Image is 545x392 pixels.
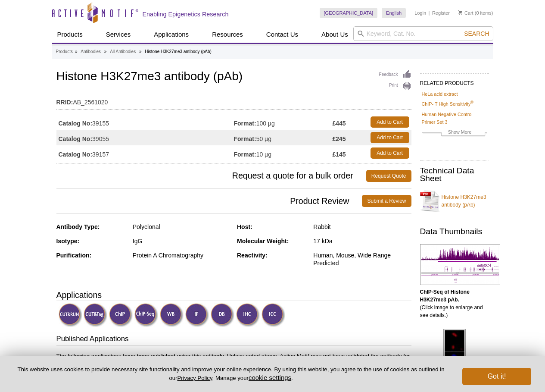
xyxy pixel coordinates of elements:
a: Register [432,10,450,16]
b: ChIP-Seq of Histone H3K27me3 pAb. [420,289,470,303]
strong: Format: [234,119,256,127]
a: Services [101,26,136,43]
strong: £145 [332,151,346,158]
span: Product Review [56,195,362,207]
a: English [382,8,406,18]
li: | [429,8,430,18]
a: ChIP-IT High Sensitivity® [422,100,473,108]
strong: RRID: [56,98,73,106]
strong: Antibody Type: [56,223,100,230]
a: Human Negative Control Primer Set 3 [422,110,487,126]
a: HeLa acid extract [422,90,458,98]
strong: Purification: [56,252,92,259]
input: Keyword, Cat. No. [353,26,493,41]
a: Privacy Policy [177,375,212,381]
span: Request a quote for a bulk order [56,170,366,182]
li: Histone H3K27me3 antibody (pAb) [145,49,212,54]
h1: Histone H3K27me3 antibody (pAb) [56,70,411,85]
div: Rabbit [313,223,411,231]
strong: Molecular Weight: [237,238,289,245]
strong: Format: [234,151,256,158]
p: This website uses cookies to provide necessary site functionality and improve your online experie... [14,366,448,382]
a: All Antibodies [110,48,136,56]
td: 50 µg [234,130,333,145]
button: Got it! [462,368,531,385]
div: 17 kDa [313,237,411,245]
a: Submit a Review [362,195,411,207]
span: Search [464,30,489,37]
div: Human, Mouse, Wide Range Predicted [313,251,411,267]
strong: Catalog No: [59,135,93,143]
td: 39055 [56,130,234,145]
a: About Us [316,26,353,43]
img: Immunohistochemistry Validated [236,303,260,327]
a: Cart [458,10,473,16]
h3: Applications [56,289,411,301]
strong: Format: [234,135,256,143]
td: 39157 [56,145,234,161]
h2: Enabling Epigenetics Research [143,10,229,18]
img: CUT&Tag Validated [84,303,107,327]
img: Western Blot Validated [160,303,184,327]
li: » [139,49,142,54]
img: ChIP-Seq Validated [134,303,158,327]
strong: Catalog No: [59,151,93,158]
h2: Technical Data Sheet [420,167,489,182]
sup: ® [470,100,473,105]
a: Products [52,26,88,43]
a: Add to Cart [371,116,409,128]
li: (0 items) [458,8,493,18]
img: Histone H3K27me3 antibody (pAb) tested by ChIP-Seq. [420,244,500,285]
h2: Data Thumbnails [420,228,489,235]
h3: Published Applications [56,334,411,346]
td: 100 µg [234,114,333,130]
a: Products [56,48,73,56]
img: CUT&RUN Validated [59,303,82,327]
td: 10 µg [234,145,333,161]
li: » [104,49,107,54]
a: Resources [207,26,248,43]
a: Show More [422,128,487,138]
a: Antibodies [81,48,101,56]
img: Dot Blot Validated [211,303,234,327]
img: ChIP Validated [109,303,133,327]
a: Print [379,82,411,91]
a: Request Quote [366,170,411,182]
p: (Click image to enlarge and see details.) [420,288,489,319]
h2: RELATED PRODUCTS [420,73,489,89]
div: IgG [133,237,230,245]
img: Immunocytochemistry Validated [262,303,285,327]
a: Add to Cart [371,132,409,143]
a: Add to Cart [371,147,409,159]
a: Login [414,10,426,16]
strong: £445 [332,119,346,127]
button: Search [461,30,492,38]
img: Immunofluorescence Validated [185,303,209,327]
td: 39155 [56,114,234,130]
a: Contact Us [261,26,303,43]
div: Protein A Chromatography [133,251,230,259]
a: Applications [149,26,194,43]
a: [GEOGRAPHIC_DATA] [320,8,378,18]
a: Histone H3K27me3 antibody (pAb) [420,188,489,214]
button: cookie settings [249,374,291,381]
strong: Isotype: [56,238,80,245]
td: AB_2561020 [56,93,411,107]
li: » [75,49,78,54]
strong: Host: [237,223,252,230]
strong: £245 [332,135,346,143]
a: Feedback [379,70,411,79]
strong: Catalog No: [59,119,93,127]
div: Polyclonal [133,223,230,231]
strong: Reactivity: [237,252,268,259]
img: Your Cart [458,10,462,15]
